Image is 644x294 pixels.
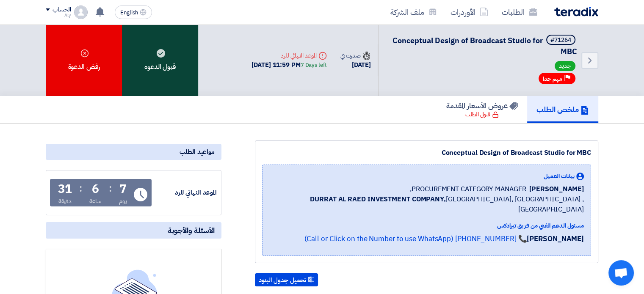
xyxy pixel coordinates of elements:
span: [PERSON_NAME] [529,184,584,194]
div: الموعد النهائي للرد [153,188,217,198]
div: Conceptual Design of Broadcast Studio for MBC [262,148,591,158]
span: بيانات العميل [544,172,575,181]
div: 7 Days left [301,61,327,69]
a: ملف الشركة [384,2,444,22]
h5: Conceptual Design of Broadcast Studio for MBC [389,35,577,57]
div: مواعيد الطلب [46,144,221,160]
div: دقيقة [58,197,72,206]
b: DURRAT AL RAED INVESTMENT COMPANY, [310,194,446,204]
div: رفض الدعوة [46,25,122,96]
div: ساعة [89,197,102,206]
span: Conceptual Design of Broadcast Studio for MBC [392,35,577,57]
img: Teradix logo [554,7,598,16]
div: 31 [58,183,72,195]
img: profile_test.png [74,5,88,19]
div: الموعد النهائي للرد [252,51,326,60]
h5: عروض الأسعار المقدمة [446,101,518,110]
a: عروض الأسعار المقدمة قبول الطلب [437,96,527,123]
a: Open chat [608,260,634,286]
button: تحميل جدول البنود [255,273,318,287]
span: جديد [555,61,575,71]
a: ملخص الطلب [527,96,598,123]
button: English [115,5,152,19]
div: 6 [92,183,99,195]
div: : [79,181,82,196]
span: [GEOGRAPHIC_DATA], [GEOGRAPHIC_DATA] ,[GEOGRAPHIC_DATA] [269,194,584,214]
strong: [PERSON_NAME] [527,234,584,244]
h5: ملخص الطلب [536,104,589,114]
div: قبول الطلب [465,110,499,119]
a: الأوردرات [444,2,495,22]
div: الحساب [53,6,71,14]
div: مسئول الدعم الفني من فريق تيرادكس [269,221,584,230]
span: مهم جدا [543,75,562,83]
span: الأسئلة والأجوبة [168,225,215,235]
div: #71264 [550,37,571,43]
a: 📞 [PHONE_NUMBER] (Call or Click on the Number to use WhatsApp) [304,234,527,244]
span: English [120,10,138,16]
div: : [109,181,112,196]
div: [DATE] 11:59 PM [252,60,326,70]
span: PROCUREMENT CATEGORY MANAGER, [410,184,526,194]
div: [DATE] [340,60,371,70]
a: الطلبات [495,2,544,22]
div: صدرت في [340,51,371,60]
div: 7 [119,183,127,195]
div: يوم [119,197,127,206]
div: قبول الدعوه [122,25,198,96]
div: Aly [46,13,71,18]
